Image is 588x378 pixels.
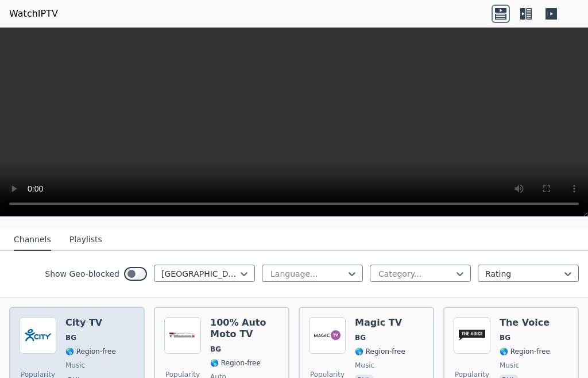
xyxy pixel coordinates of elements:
h6: 100% Auto Moto TV [210,317,279,340]
span: BG [65,333,76,342]
span: 🌎 Region-free [210,358,261,368]
h6: The Voice [500,317,550,329]
span: music [355,361,374,370]
span: BG [355,333,366,342]
span: music [500,361,519,370]
span: BG [500,333,510,342]
h6: City TV [65,317,116,329]
h6: Magic TV [355,317,405,329]
span: 🌎 Region-free [65,347,116,356]
button: Playlists [69,229,102,251]
img: The Voice [454,317,490,354]
button: Channels [14,229,51,251]
span: 🌎 Region-free [355,347,405,356]
span: 🌎 Region-free [500,347,550,356]
span: music [65,361,85,370]
label: Show Geo-blocked [45,268,119,280]
img: City TV [20,317,56,354]
img: Magic TV [309,317,346,354]
a: WatchIPTV [9,7,58,21]
img: 100% Auto Moto TV [164,317,201,354]
span: BG [210,345,221,354]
